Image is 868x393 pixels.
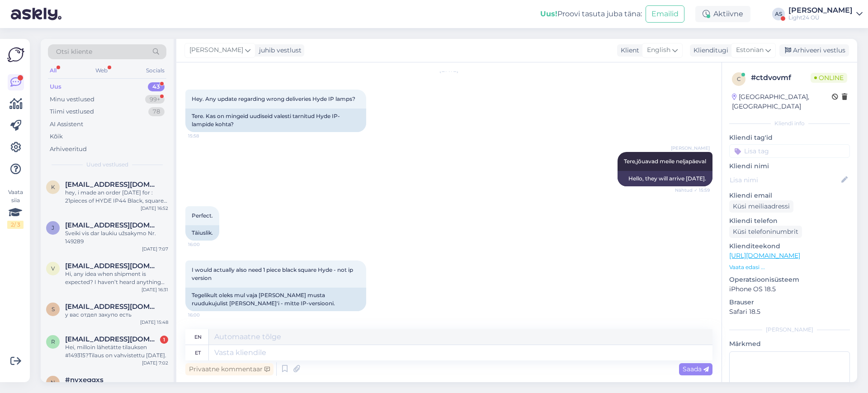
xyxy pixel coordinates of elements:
[142,246,168,252] div: [DATE] 7:07
[751,72,811,83] div: # ctdvovmf
[65,270,168,286] div: Hi, any idea when shipment is expected? I haven’t heard anything yet. Commande n°149638] ([DATE])...
[56,47,92,57] span: Otsi kliente
[732,92,832,111] div: [GEOGRAPHIC_DATA], [GEOGRAPHIC_DATA]
[646,5,684,23] button: Emailid
[675,187,710,194] span: Nähtud ✓ 15:59
[188,312,222,318] span: 16:00
[729,191,850,200] p: Kliendi email
[192,266,354,281] span: I would actually also need 1 piece black square Hyde - not ip version
[811,73,847,83] span: Online
[185,288,366,311] div: Tegelikult oleks mul vaja [PERSON_NAME] musta ruudukujulist [PERSON_NAME]'i - mitte IP-versiooni.
[540,9,642,19] div: Proovi tasuta juba täna:
[185,225,219,241] div: Täiuslik.
[189,45,243,55] span: [PERSON_NAME]
[729,144,850,158] input: Lisa tag
[729,251,800,260] a: [URL][DOMAIN_NAME]
[255,46,302,55] div: juhib vestlust
[540,9,557,18] b: Uus!
[50,82,61,91] div: Uus
[7,188,24,229] div: Vaata siia
[729,298,850,307] p: Brauser
[671,145,710,152] span: [PERSON_NAME]
[86,161,128,169] span: Uued vestlused
[729,263,850,271] p: Vaata edasi ...
[729,119,850,128] div: Kliendi info
[617,46,639,55] div: Klient
[51,184,55,190] span: k
[185,109,366,132] div: Tere. Kas on mingeid uudiseid valesti tarnitud Hyde IP-lampide kohta?
[51,338,55,345] span: r
[65,311,168,319] div: у вас отдел закупо есть
[148,107,165,116] div: 78
[788,7,863,21] a: [PERSON_NAME]Light24 OÜ
[65,180,159,189] span: kuninkaantie752@gmail.com
[188,241,222,248] span: 16:00
[729,307,850,317] p: Safari 18.5
[65,229,168,246] div: Sveiki vis dar laukiu užsakymo Nr. 149289
[144,65,166,76] div: Socials
[51,265,55,272] span: v
[50,107,94,116] div: Tiimi vestlused
[7,221,24,229] div: 2 / 3
[52,306,55,313] span: s
[729,326,850,334] div: [PERSON_NAME]
[148,82,165,91] div: 43
[65,303,159,311] span: shahzoda@ovivoelektrik.com.tr
[52,224,54,231] span: j
[185,363,274,375] div: Privaatne kommentaar
[160,336,168,344] div: 1
[729,161,850,171] p: Kliendi nimi
[195,345,201,360] div: et
[788,14,853,21] div: Light24 OÜ
[779,44,849,57] div: Arhiveeri vestlus
[145,95,165,104] div: 99+
[65,262,159,270] span: vanheiningenruud@gmail.com
[737,76,741,82] span: c
[729,226,802,238] div: Küsi telefoninumbrit
[729,241,850,251] p: Klienditeekond
[729,216,850,226] p: Kliendi telefon
[772,8,785,20] div: AS
[618,171,712,186] div: Hello, they will arrive [DATE].
[729,275,850,284] p: Operatsioonisüsteem
[695,6,750,22] div: Aktiivne
[729,339,850,349] p: Märkmed
[50,120,83,129] div: AI Assistent
[94,65,109,76] div: Web
[194,329,202,345] div: en
[51,379,55,386] span: n
[192,212,213,219] span: Perfect.
[788,7,853,14] div: [PERSON_NAME]
[50,145,87,154] div: Arhiveeritud
[624,158,706,165] span: Tere,jõuavad meile neljapäeval
[142,286,168,293] div: [DATE] 16:31
[729,200,793,213] div: Küsi meiliaadressi
[729,284,850,294] p: iPhone OS 18.5
[736,45,764,55] span: Estonian
[65,343,168,360] div: Hei, milloin lähetätte tilauksen #149315?Tilaus on vahvistettu [DATE].
[140,319,168,326] div: [DATE] 15:48
[7,46,24,63] img: Askly Logo
[48,65,58,76] div: All
[50,95,94,104] div: Minu vestlused
[690,46,728,55] div: Klienditugi
[65,221,159,229] span: justmisius@gmail.com
[65,335,159,343] span: ritvaleinonen@hotmail.com
[192,95,355,102] span: Hey. Any update regarding wrong deliveries Hyde IP lamps?
[730,175,840,185] input: Lisa nimi
[647,45,670,55] span: English
[50,132,63,141] div: Kõik
[65,189,168,205] div: hey, i made an order [DATE] for : 21pieces of HYDE IP44 Black, square lamps We opened the package...
[141,205,168,212] div: [DATE] 16:52
[683,365,709,373] span: Saada
[729,133,850,142] p: Kliendi tag'id
[142,360,168,366] div: [DATE] 7:02
[188,133,222,139] span: 15:58
[65,376,104,384] span: #nyxeggxs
